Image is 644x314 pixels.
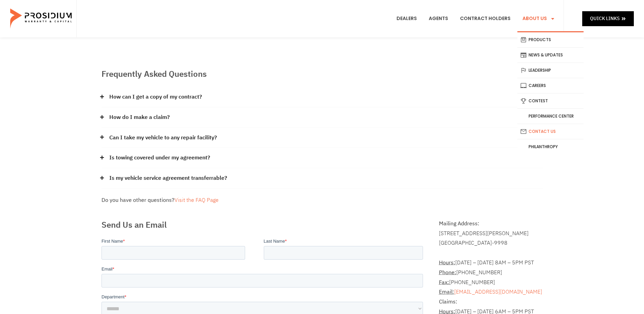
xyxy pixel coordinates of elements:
div: [STREET_ADDRESS][PERSON_NAME] [439,229,542,239]
strong: Email: [439,288,454,296]
a: [EMAIL_ADDRESS][DOMAIN_NAME] [454,288,542,296]
ul: About Us [517,31,584,154]
div: Is my vehicle service agreement transferrable? [102,168,543,189]
div: How do I make a claim? [102,107,543,128]
a: Products [517,32,584,47]
abbr: Email Address [439,288,454,296]
b: Mailing Address: [439,220,479,228]
a: How can I get a copy of my contract? [109,92,202,102]
h2: Send Us an Email [102,219,426,231]
a: Performance Center [517,109,584,124]
div: Do you have other questions? [102,195,543,205]
abbr: Hours [439,259,455,267]
nav: Menu [391,6,560,31]
a: Is my vehicle service agreement transferrable? [109,173,227,183]
a: Is towing covered under my agreement? [109,153,210,163]
strong: Phone: [439,268,456,277]
span: Last Name [162,1,184,6]
a: Contract Holders [455,6,516,31]
a: Contact Us [517,124,584,139]
div: How can I get a copy of my contract? [102,87,543,107]
a: Leadership [517,63,584,78]
a: Dealers [391,6,422,31]
abbr: Phone Number [439,268,456,277]
a: Agents [424,6,453,31]
div: Can I take my vehicle to any repair facility? [102,128,543,148]
strong: Hours: [439,259,455,267]
h2: Frequently Asked Questions [102,68,543,80]
div: [GEOGRAPHIC_DATA]-9998 [439,238,542,248]
b: Claims: [439,298,457,306]
a: News & Updates [517,48,584,63]
div: Is towing covered under my agreement? [102,148,543,168]
a: Careers [517,78,584,93]
span: Quick Links [590,14,620,23]
a: Can I take my vehicle to any repair facility? [109,133,217,143]
a: Contest [517,93,584,108]
a: About Us [517,6,560,31]
a: Quick Links [582,11,634,26]
abbr: Fax [439,278,449,286]
strong: Fax: [439,278,449,286]
a: Philanthropy [517,139,584,154]
a: Visit the FAQ Page [174,196,219,204]
a: How do I make a claim? [109,112,170,122]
